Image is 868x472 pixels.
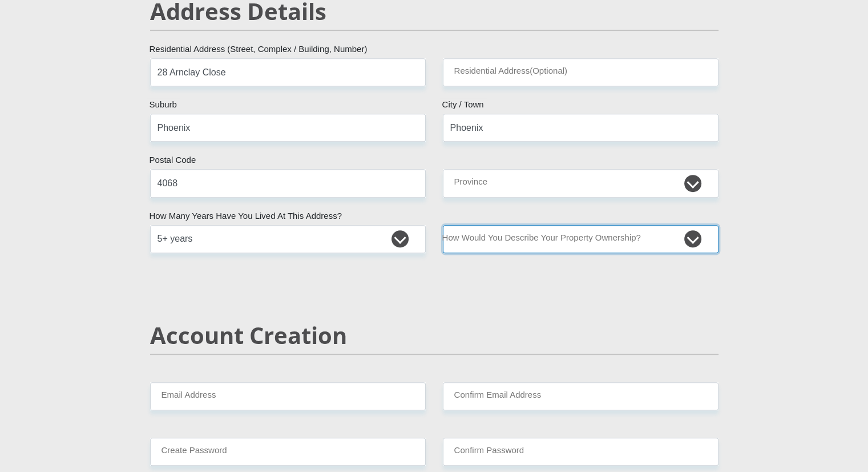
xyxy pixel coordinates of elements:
[150,169,426,197] input: Postal Code
[150,225,426,253] select: Please select a value
[150,322,718,349] h2: Account Creation
[150,58,426,86] input: Valid residential address
[150,438,426,466] input: Create Password
[443,58,718,86] input: Address line 2 (Optional)
[150,114,426,142] input: Suburb
[443,225,718,253] select: Please select a value
[150,382,426,410] input: Email Address
[443,114,718,142] input: City
[443,382,718,410] input: Confirm Email Address
[443,438,718,466] input: Confirm Password
[443,169,718,197] select: Please Select a Province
